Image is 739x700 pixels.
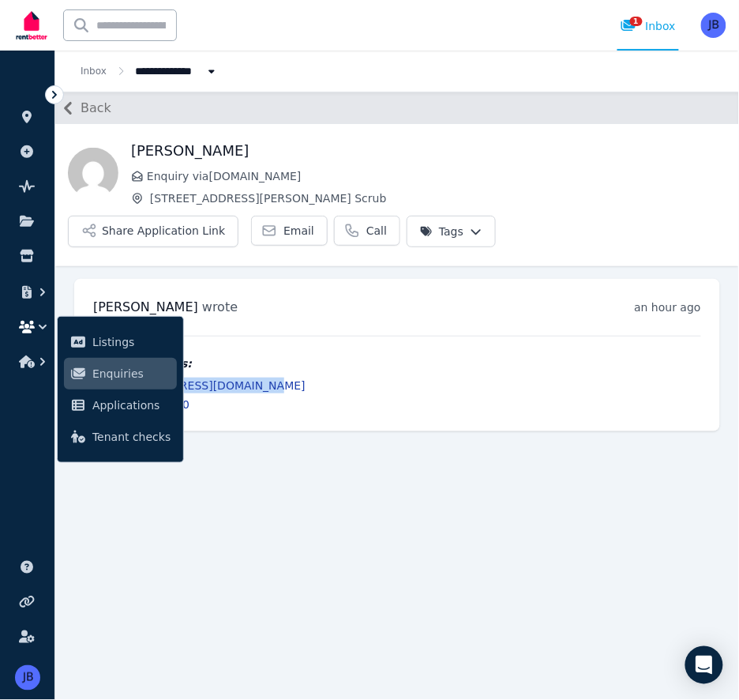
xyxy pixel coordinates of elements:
[81,66,107,77] a: Inbox
[112,379,306,392] a: [EMAIL_ADDRESS][DOMAIN_NAME]
[92,364,171,383] span: Enquiries
[621,18,676,34] div: Inbox
[202,299,238,314] span: wrote
[68,216,238,247] button: Share Application Link
[366,223,387,239] span: Call
[13,6,51,45] img: RentBetter
[147,168,726,184] span: Enquiry via [DOMAIN_NAME]
[685,646,723,684] div: Open Intercom Messenger
[93,299,198,314] span: [PERSON_NAME]
[92,396,171,415] span: Applications
[92,333,171,352] span: Listings
[251,216,328,246] a: Email
[15,665,40,691] img: Jeremy Baker
[93,356,701,371] h4: Contact details:
[420,224,463,239] span: Tags
[334,216,400,246] a: Call
[92,427,171,446] span: Tenant checks
[64,390,177,421] a: Applications
[81,99,111,118] span: Back
[630,17,643,26] span: 1
[131,140,726,162] h1: [PERSON_NAME]
[635,301,701,314] time: an hour ago
[283,223,314,239] span: Email
[64,421,177,453] a: Tenant checks
[701,13,726,38] img: Jeremy Baker
[64,326,177,358] a: Listings
[55,96,111,121] button: Back
[150,190,726,206] span: [STREET_ADDRESS][PERSON_NAME] Scrub
[407,216,496,247] button: Tags
[55,51,245,92] nav: Breadcrumb
[68,148,118,198] img: Dylan walter
[64,358,177,390] a: Enquiries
